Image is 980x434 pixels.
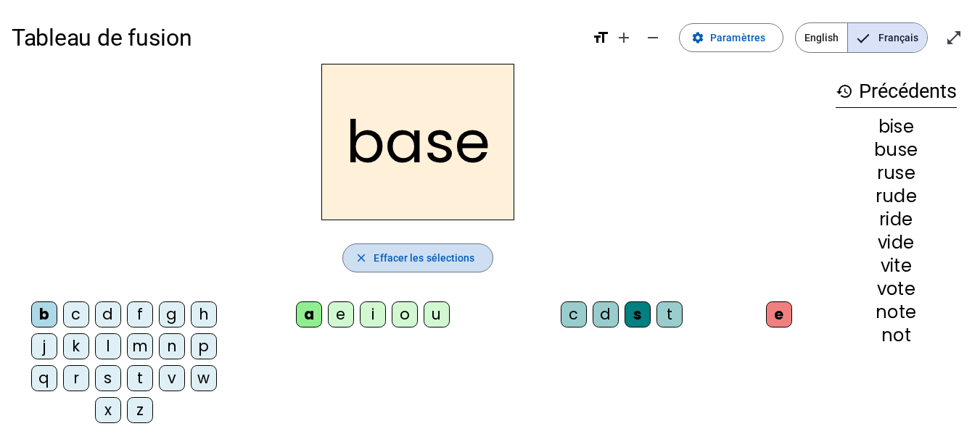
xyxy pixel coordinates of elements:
button: Paramètres [679,23,783,52]
div: h [191,301,217,327]
div: e [328,301,354,327]
div: u [424,301,450,327]
div: f [127,301,153,327]
div: e [766,301,792,327]
div: w [191,365,217,391]
mat-icon: format_size [592,29,609,46]
mat-icon: close [355,251,368,264]
div: a [296,301,322,327]
div: c [63,301,89,327]
span: Français [848,23,927,52]
div: ride [836,211,957,228]
h1: Tableau de fusion [12,14,580,61]
div: l [95,333,121,359]
div: note [836,304,957,321]
div: vite [836,257,957,275]
div: not [836,327,957,344]
div: rude [836,188,957,205]
mat-icon: settings [691,31,704,44]
h2: base [321,64,514,220]
span: Effacer les sélections [374,249,474,267]
mat-icon: remove [644,29,662,46]
mat-icon: add [615,29,633,46]
div: k [63,333,89,359]
div: x [95,397,121,423]
button: Entrer en plein écran [939,23,968,52]
div: j [31,333,57,359]
div: vote [836,280,957,298]
div: z [127,397,153,423]
div: t [656,301,683,327]
mat-icon: history [836,83,853,100]
div: buse [836,141,957,159]
h3: Précédents [836,75,957,108]
div: r [63,365,89,391]
div: s [95,365,121,391]
div: p [191,333,217,359]
div: bise [836,118,957,135]
div: g [159,301,185,327]
div: ruse [836,164,957,182]
button: Diminuer la taille de la police [638,23,667,52]
span: Paramètres [710,29,765,46]
div: c [561,301,587,327]
div: s [625,301,651,327]
div: o [392,301,418,327]
mat-button-toggle-group: Language selection [795,22,928,53]
button: Effacer les sélections [342,243,493,272]
div: i [360,301,386,327]
div: q [31,365,57,391]
div: b [31,301,57,327]
div: n [159,333,185,359]
div: m [127,333,153,359]
div: d [95,301,121,327]
mat-icon: open_in_full [945,29,963,46]
button: Augmenter la taille de la police [609,23,638,52]
div: v [159,365,185,391]
span: English [796,23,847,52]
div: d [593,301,619,327]
div: vide [836,234,957,251]
div: t [127,365,153,391]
